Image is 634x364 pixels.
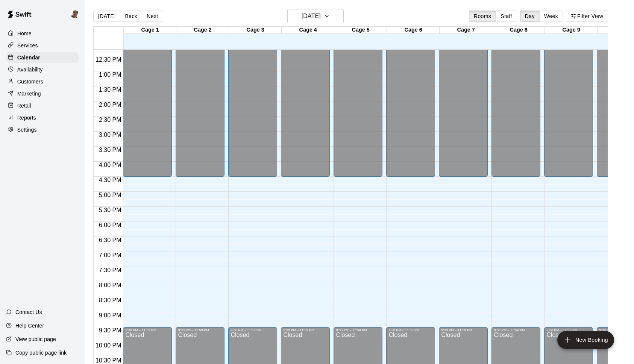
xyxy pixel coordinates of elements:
[15,335,56,343] p: View public page
[283,328,328,332] div: 9:30 PM – 11:59 PM
[15,349,67,356] p: Copy public page link
[496,11,517,22] button: Staff
[17,42,38,49] p: Services
[231,328,275,332] div: 9:30 PM – 11:59 PM
[440,27,492,34] div: Cage 7
[282,27,334,34] div: Cage 4
[492,27,545,34] div: Cage 8
[97,207,123,213] span: 5:30 PM
[142,11,163,22] button: Next
[6,28,79,39] a: Home
[97,162,123,168] span: 4:00 PM
[557,331,614,349] button: add
[94,342,123,349] span: 10:00 PM
[97,102,123,108] span: 2:00 PM
[302,11,321,21] h6: [DATE]
[6,40,79,51] a: Services
[441,328,485,332] div: 9:30 PM – 11:59 PM
[97,86,123,93] span: 1:30 PM
[97,222,123,228] span: 6:00 PM
[97,312,123,318] span: 9:00 PM
[287,9,344,23] button: [DATE]
[176,27,229,34] div: Cage 2
[546,328,591,332] div: 9:30 PM – 11:59 PM
[17,102,31,109] p: Retail
[97,147,123,153] span: 3:30 PM
[15,322,44,329] p: Help Center
[69,6,85,21] div: Patrick Moraw
[97,252,123,258] span: 7:00 PM
[97,177,123,183] span: 4:30 PM
[97,117,123,123] span: 2:30 PM
[17,78,43,85] p: Customers
[120,11,142,22] button: Back
[124,27,176,34] div: Cage 1
[334,27,387,34] div: Cage 5
[17,66,43,73] p: Availability
[336,328,380,332] div: 9:30 PM – 11:59 PM
[6,88,79,99] a: Marketing
[6,112,79,123] a: Reports
[17,30,32,37] p: Home
[94,357,123,364] span: 10:30 PM
[545,27,598,34] div: Cage 9
[388,328,433,332] div: 9:30 PM – 11:59 PM
[17,90,41,97] p: Marketing
[125,328,170,332] div: 9:30 PM – 11:59 PM
[94,56,123,63] span: 12:30 PM
[229,27,282,34] div: Cage 3
[566,11,608,22] button: Filter View
[97,267,123,273] span: 7:30 PM
[15,308,42,316] p: Contact Us
[70,9,79,18] img: Patrick Moraw
[539,11,563,22] button: Week
[97,132,123,138] span: 3:00 PM
[6,124,79,135] a: Settings
[97,71,123,78] span: 1:00 PM
[97,282,123,288] span: 8:00 PM
[6,52,79,63] a: Calendar
[97,192,123,198] span: 5:00 PM
[6,76,79,87] a: Customers
[17,54,40,61] p: Calendar
[97,327,123,334] span: 9:30 PM
[93,11,120,22] button: [DATE]
[178,328,222,332] div: 9:30 PM – 11:59 PM
[494,328,538,332] div: 9:30 PM – 11:59 PM
[97,297,123,303] span: 8:30 PM
[17,114,36,121] p: Reports
[17,126,37,133] p: Settings
[6,100,79,111] a: Retail
[6,64,79,75] a: Availability
[469,11,496,22] button: Rooms
[520,11,540,22] button: Day
[387,27,440,34] div: Cage 6
[97,237,123,243] span: 6:30 PM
